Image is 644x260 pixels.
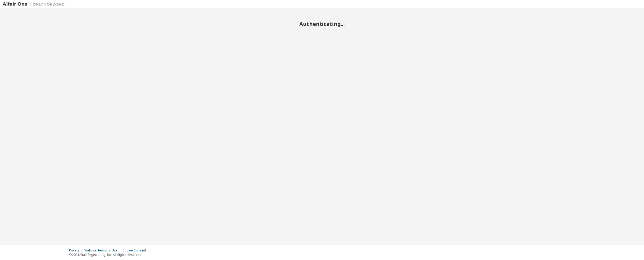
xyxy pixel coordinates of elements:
div: Privacy [69,248,84,252]
img: Altair One [3,2,67,7]
div: Cookie Consent [122,248,149,252]
h2: Authenticating... [3,20,641,27]
div: Website Terms of Use [84,248,122,252]
p: © 2025 Altair Engineering, Inc. All Rights Reserved. [69,252,149,257]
